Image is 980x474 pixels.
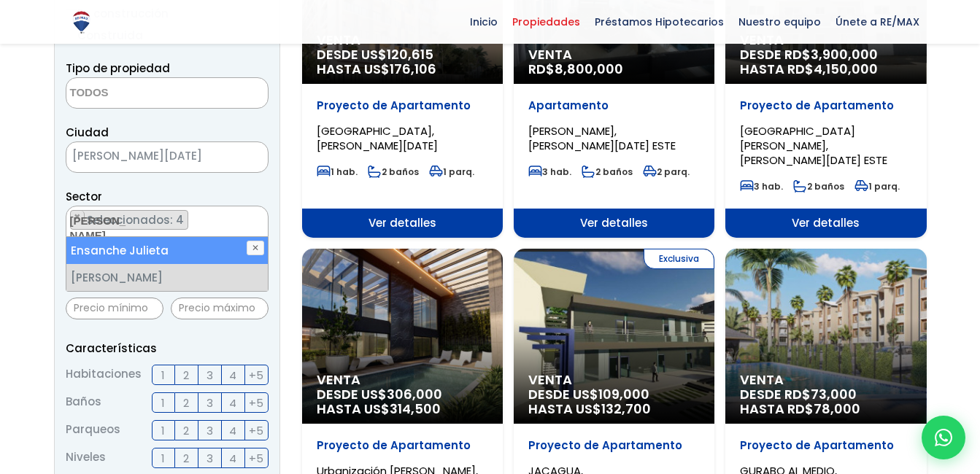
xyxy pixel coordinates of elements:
[740,47,911,77] span: DESDE RD$
[317,98,488,113] p: Proyecto de Apartamento
[69,9,94,35] img: Logo de REMAX
[183,394,189,412] span: 2
[161,421,165,440] span: 1
[740,402,911,416] span: HASTA RD$
[183,421,189,440] span: 2
[302,209,503,238] span: Ver detalles
[161,394,165,412] span: 1
[601,400,651,418] span: 132,700
[643,166,690,178] span: 2 parq.
[247,241,264,255] button: ✕
[85,212,188,228] span: Seleccionados: 4
[828,11,927,33] span: Únete a RE/MAX
[429,166,474,178] span: 1 parq.
[555,60,623,78] span: 8,800,000
[387,45,433,63] span: 120,615
[66,141,269,173] span: SANTO DOMINGO DE GUZMÁN
[390,60,436,78] span: 176,106
[66,189,102,204] span: Sector
[66,339,269,357] p: Características
[249,366,263,384] span: +5
[317,438,488,453] p: Proyecto de Apartamento
[161,449,165,467] span: 1
[528,402,700,416] span: HASTA US$
[66,392,101,413] span: Baños
[528,387,700,416] span: DESDE US$
[740,62,911,77] span: HASTA RD$
[725,209,926,238] span: Ver detalles
[207,366,213,384] span: 3
[229,366,236,384] span: 4
[66,448,106,468] span: Niveles
[740,123,887,168] span: [GEOGRAPHIC_DATA][PERSON_NAME], [PERSON_NAME][DATE] ESTE
[66,365,142,385] span: Habitaciones
[644,249,714,269] span: Exclusiva
[528,123,676,153] span: [PERSON_NAME], [PERSON_NAME][DATE] ESTE
[387,385,442,403] span: 306,000
[463,11,505,33] span: Inicio
[793,180,844,193] span: 2 baños
[740,98,911,113] p: Proyecto de Apartamento
[814,400,860,418] span: 78,000
[317,402,488,416] span: HASTA US$
[229,394,236,412] span: 4
[249,421,263,440] span: +5
[66,264,268,291] li: [PERSON_NAME]
[66,146,231,166] span: SANTO DOMINGO DE GUZMÁN
[231,146,253,169] button: Remove all items
[66,78,208,109] textarea: Search
[66,61,170,76] span: Tipo de propiedad
[854,180,900,193] span: 1 parq.
[66,237,268,264] li: Ensanche Julieta
[66,420,120,440] span: Parqueos
[740,180,783,193] span: 3 hab.
[252,210,261,225] button: Remove all items
[207,449,213,467] span: 3
[740,373,911,387] span: Venta
[582,166,633,178] span: 2 baños
[528,60,623,78] span: RD$
[66,125,109,140] span: Ciudad
[171,298,269,319] input: Precio máximo
[514,209,714,238] span: Ver detalles
[528,47,700,62] span: Venta
[246,151,253,164] span: ×
[229,449,236,467] span: 4
[811,385,857,403] span: 73,000
[598,385,649,403] span: 109,000
[249,449,263,467] span: +5
[183,449,189,467] span: 2
[740,387,911,416] span: DESDE RD$
[207,394,213,412] span: 3
[207,421,213,440] span: 3
[814,60,878,78] span: 4,150,000
[317,387,488,416] span: DESDE US$
[505,11,587,33] span: Propiedades
[811,45,878,63] span: 3,900,000
[66,206,132,238] textarea: Search
[390,400,441,418] span: 314,500
[317,166,358,178] span: 1 hab.
[249,394,263,412] span: +5
[587,11,731,33] span: Préstamos Hipotecarios
[528,373,700,387] span: Venta
[528,98,700,113] p: Apartamento
[317,47,488,77] span: DESDE US$
[317,62,488,77] span: HASTA US$
[66,298,163,319] input: Precio mínimo
[528,166,571,178] span: 3 hab.
[317,123,438,153] span: [GEOGRAPHIC_DATA], [PERSON_NAME][DATE]
[317,373,488,387] span: Venta
[229,421,236,440] span: 4
[183,366,189,384] span: 2
[252,211,260,224] span: ×
[731,11,828,33] span: Nuestro equipo
[368,166,419,178] span: 2 baños
[528,438,700,453] p: Proyecto de Apartamento
[740,438,911,453] p: Proyecto de Apartamento
[161,366,165,384] span: 1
